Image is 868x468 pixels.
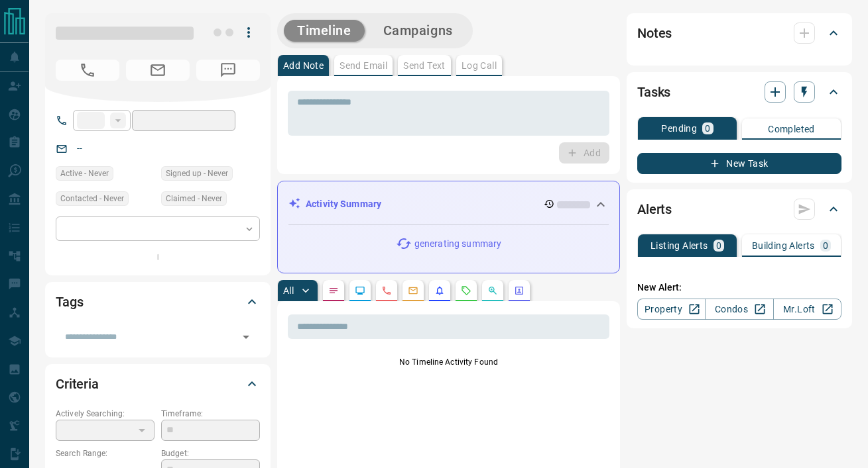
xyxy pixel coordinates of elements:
[414,237,501,251] p: generating summary
[637,299,706,320] a: Property
[56,286,260,318] div: Tags
[196,60,260,81] span: No Number
[637,81,670,103] h2: Tasks
[56,368,260,400] div: Criteria
[705,124,710,133] p: 0
[661,124,697,133] p: Pending
[161,447,260,459] p: Budget:
[370,20,466,42] button: Campaigns
[284,20,365,42] button: Timeline
[166,167,228,180] span: Signed up - Never
[716,241,721,250] p: 0
[237,328,255,346] button: Open
[408,285,418,296] svg: Emails
[355,285,365,296] svg: Lead Browsing Activity
[768,124,815,134] p: Completed
[60,167,109,180] span: Active - Never
[56,408,155,420] p: Actively Searching:
[514,285,525,296] svg: Agent Actions
[823,241,828,250] p: 0
[752,241,815,250] p: Building Alerts
[283,61,324,70] p: Add Note
[161,408,260,420] p: Timeframe:
[651,241,708,250] p: Listing Alerts
[637,153,841,174] button: New Task
[56,291,83,312] h2: Tags
[283,286,294,295] p: All
[126,60,190,81] span: No Email
[637,17,841,49] div: Notes
[637,76,841,108] div: Tasks
[637,281,841,295] p: New Alert:
[637,23,672,44] h2: Notes
[328,285,339,296] svg: Notes
[60,192,124,205] span: Contacted - Never
[56,373,99,395] h2: Criteria
[56,60,119,81] span: No Number
[288,192,609,216] div: Activity Summary
[56,447,155,459] p: Search Range:
[306,197,381,211] p: Activity Summary
[166,192,222,205] span: Claimed - Never
[637,193,841,225] div: Alerts
[381,285,392,296] svg: Calls
[434,285,445,296] svg: Listing Alerts
[288,356,609,368] p: No Timeline Activity Found
[705,299,773,320] a: Condos
[77,143,82,154] a: --
[461,285,471,296] svg: Requests
[637,199,672,220] h2: Alerts
[773,299,841,320] a: Mr.Loft
[487,285,498,296] svg: Opportunities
